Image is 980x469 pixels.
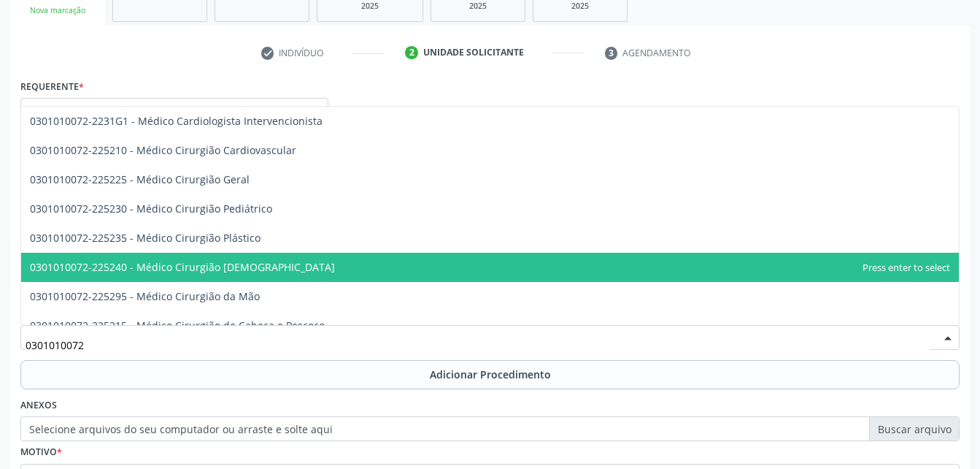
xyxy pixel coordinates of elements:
[30,289,260,303] span: 0301010072-225295 - Médico Cirurgião da Mão
[430,367,551,382] span: Adicionar Procedimento
[20,394,57,417] label: Anexos
[20,360,960,389] button: Adicionar Procedimento
[544,1,617,12] div: 2025
[20,5,95,16] div: Nova marcação
[26,103,298,118] span: Paciente
[328,1,412,12] div: 2025
[30,143,296,157] span: 0301010072-225210 - Médico Cirurgião Cardiovascular
[441,1,514,12] div: 2025
[30,231,261,245] span: 0301010072-225235 - Médico Cirurgião Plástico
[30,114,323,128] span: 0301010072-2231G1 - Médico Cardiologista Intervencionista
[30,172,250,186] span: 0301010072-225225 - Médico Cirurgião Geral
[405,46,418,59] div: 2
[30,319,325,332] span: 0301010072-225215 - Médico Cirurgião de Cabeça e Pescoço
[30,202,272,216] span: 0301010072-225230 - Médico Cirurgião Pediátrico
[423,46,524,59] div: Unidade solicitante
[26,330,930,359] input: Buscar por procedimento
[30,260,335,274] span: 0301010072-225240 - Médico Cirurgião [DEMOGRAPHIC_DATA]
[20,75,84,98] label: Requerente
